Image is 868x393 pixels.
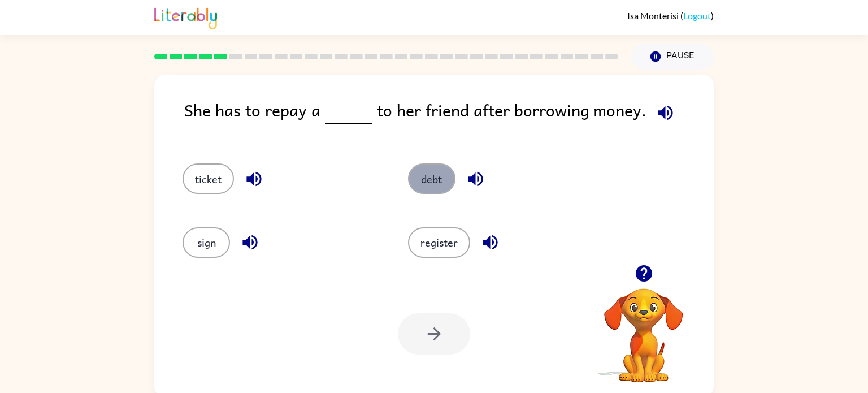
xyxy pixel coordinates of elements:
[627,10,680,21] span: Isa Monterisi
[408,227,470,258] button: register
[183,227,230,258] button: sign
[183,163,234,194] button: ticket
[627,10,714,21] div: ( )
[587,271,700,384] video: Your browser must support playing .mp4 files to use Literably. Please try using another browser.
[154,5,217,29] img: Literably
[184,97,714,141] div: She has to repay a to her friend after borrowing money.
[632,44,714,70] button: Pause
[408,163,455,194] button: debt
[683,10,711,21] a: Logout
